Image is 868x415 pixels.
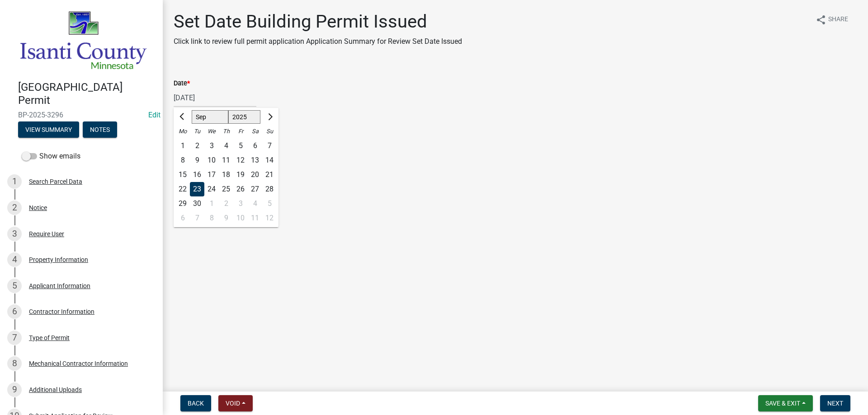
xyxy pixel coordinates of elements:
[204,124,219,139] div: We
[175,211,190,225] div: Monday, October 6, 2025
[248,168,262,182] div: Saturday, September 20, 2025
[219,196,233,211] div: 2
[29,308,94,315] div: Contractor Information
[218,395,253,411] button: Void
[175,211,190,225] div: 6
[175,139,190,153] div: 1
[248,196,262,211] div: Saturday, October 4, 2025
[175,196,190,211] div: Monday, September 29, 2025
[7,279,22,293] div: 5
[18,126,79,134] wm-modal-confirm: Summary
[233,139,248,153] div: 5
[190,139,204,153] div: 2
[175,196,190,211] div: 29
[29,231,64,237] div: Require User
[204,211,219,225] div: 8
[262,124,277,139] div: Su
[248,124,262,139] div: Sa
[7,252,22,267] div: 4
[262,153,277,168] div: Sunday, September 14, 2025
[18,111,145,119] span: BP-2025-3296
[262,139,277,153] div: 7
[233,168,248,182] div: Friday, September 19, 2025
[29,178,82,185] div: Search Parcel Data
[219,153,233,168] div: 11
[248,139,262,153] div: 6
[175,182,190,196] div: Monday, September 22, 2025
[248,196,262,211] div: 4
[204,182,219,196] div: 24
[7,356,22,371] div: 8
[765,400,800,407] span: Save & Exit
[758,395,813,411] button: Save & Exit
[190,168,204,182] div: Tuesday, September 16, 2025
[7,304,22,319] div: 6
[248,182,262,196] div: Saturday, September 27, 2025
[262,182,277,196] div: Sunday, September 28, 2025
[7,382,22,397] div: 9
[262,168,277,182] div: 21
[204,168,219,182] div: Wednesday, September 17, 2025
[248,139,262,153] div: Saturday, September 6, 2025
[827,400,843,407] span: Next
[219,139,233,153] div: Thursday, September 4, 2025
[83,121,117,138] button: Notes
[233,182,248,196] div: 26
[219,182,233,196] div: 25
[262,182,277,196] div: 28
[233,153,248,168] div: Friday, September 12, 2025
[7,227,22,241] div: 3
[820,395,850,411] button: Next
[248,211,262,225] div: Saturday, October 11, 2025
[233,211,248,225] div: 10
[22,151,80,162] label: Show emails
[233,139,248,153] div: Friday, September 5, 2025
[262,211,277,225] div: 12
[219,168,233,182] div: 18
[808,11,855,28] button: shareShare
[190,182,204,196] div: 23
[7,331,22,345] div: 7
[204,211,219,225] div: Wednesday, October 8, 2025
[228,110,261,124] select: Select year
[262,139,277,153] div: Sunday, September 7, 2025
[233,211,248,225] div: Friday, October 10, 2025
[190,211,204,225] div: Tuesday, October 7, 2025
[219,182,233,196] div: Thursday, September 25, 2025
[29,205,47,211] div: Notice
[816,14,826,25] i: share
[177,110,188,124] button: Previous month
[233,196,248,211] div: Friday, October 3, 2025
[233,153,248,168] div: 12
[233,124,248,139] div: Fr
[219,139,233,153] div: 4
[219,124,233,139] div: Th
[190,182,204,196] div: Tuesday, September 23, 2025
[262,196,277,211] div: Sunday, October 5, 2025
[204,196,219,211] div: Wednesday, October 1, 2025
[190,124,204,139] div: Tu
[204,196,219,211] div: 1
[175,124,190,139] div: Mo
[190,139,204,153] div: Tuesday, September 2, 2025
[248,153,262,168] div: 13
[233,168,248,182] div: 19
[190,153,204,168] div: Tuesday, September 9, 2025
[29,360,128,367] div: Mechanical Contractor Information
[190,168,204,182] div: 16
[219,168,233,182] div: Thursday, September 18, 2025
[233,182,248,196] div: Friday, September 26, 2025
[204,182,219,196] div: Wednesday, September 24, 2025
[29,387,82,393] div: Additional Uploads
[83,126,117,134] wm-modal-confirm: Notes
[204,153,219,168] div: Wednesday, September 10, 2025
[180,395,211,411] button: Back
[192,110,228,124] select: Select month
[148,111,160,119] wm-modal-confirm: Edit Application Number
[204,139,219,153] div: 3
[29,335,70,341] div: Type of Permit
[29,256,88,263] div: Property Information
[226,400,240,407] span: Void
[7,201,22,215] div: 2
[18,9,148,71] img: Isanti County, Minnesota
